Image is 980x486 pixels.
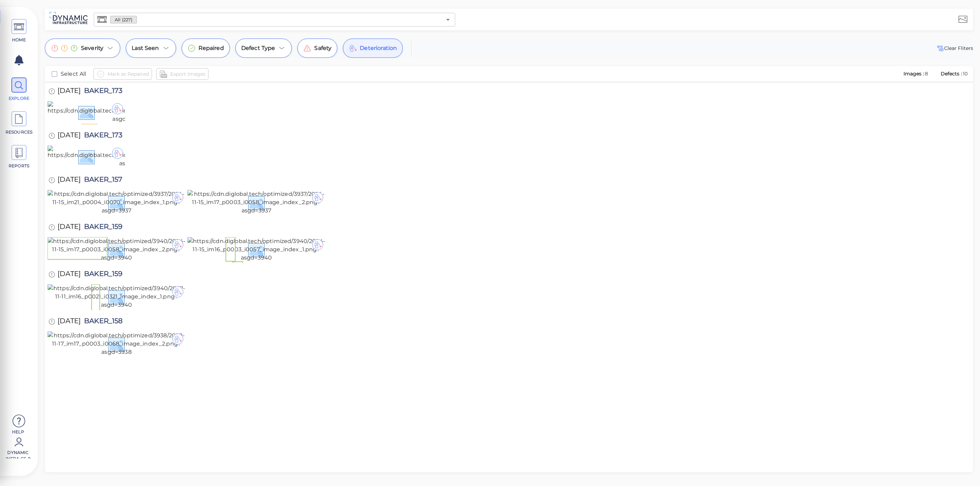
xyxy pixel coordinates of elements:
img: https://cdn.diglobal.tech/optimized/3940/2024-11-15_im17_p0003_i0058_image_index_2.png?asgd=3940 [48,237,185,262]
button: Export Images [156,68,208,80]
button: Open [443,15,453,24]
span: Mark as Repaired [108,70,149,78]
span: BAKER_157 [81,176,122,185]
span: Deterioration [360,44,397,52]
span: Last Seen [132,44,159,52]
img: https://cdn.diglobal.tech/optimized/3937/2024-11-15_im21_p0004_i0070_image_index_1.png?asgd=3937 [48,190,185,215]
span: Dynamic Infra CS-8 [3,450,33,458]
span: Defects : [940,71,963,77]
span: HOME [4,37,34,43]
span: [DATE] [58,87,81,96]
img: https://cdn.diglobal.tech/width210/3925/1000001894.jpg?asgd=3925 [48,101,207,123]
img: https://cdn.diglobal.tech/width210/3925/20250726_112346.jpg?asgd=3925 [48,146,221,168]
img: https://cdn.diglobal.tech/optimized/3937/2024-11-15_im17_p0003_i0058_image_index_2.png?asgd=3937 [187,190,325,215]
span: BAKER_158 [81,317,123,327]
a: HOME [3,19,34,43]
span: [DATE] [58,317,81,327]
span: BAKER_159 [81,223,122,232]
span: EXPLORE [4,95,34,102]
span: Help [3,429,33,434]
span: BAKER_173 [81,131,122,141]
button: Mark as Repaired [93,68,152,80]
a: REPORTS [3,145,34,169]
span: Severity [81,44,103,52]
span: REPORTS [4,163,34,169]
span: [DATE] [58,270,81,279]
span: [DATE] [58,176,81,185]
span: RESOURCES [4,129,34,135]
img: https://cdn.diglobal.tech/optimized/3940/2022-11-11_im16_p0021_i0321_image_index_1.png?asgd=3940 [48,284,185,309]
button: Clear Fliters [936,44,973,52]
span: 10 [963,71,968,77]
span: [DATE] [58,223,81,232]
iframe: Chat [951,455,975,481]
img: https://cdn.diglobal.tech/optimized/3940/2024-11-15_im16_p0003_i0057_image_index_1.png?asgd=3940 [187,237,325,262]
a: EXPLORE [3,77,34,102]
span: Repaired [198,44,224,52]
span: All (227) [111,17,136,23]
span: [DATE] [58,131,81,141]
span: Defect Type [241,44,275,52]
span: Export Images [170,70,205,78]
span: BAKER_159 [81,270,122,279]
a: RESOURCES [3,111,34,135]
span: Images : [903,71,925,77]
span: Safety [314,44,331,52]
span: 8 [925,71,928,77]
span: BAKER_173 [81,87,122,96]
img: https://cdn.diglobal.tech/optimized/3938/2020-11-17_im17_p0003_i0068_image_index_2.png?asgd=3938 [48,331,185,356]
span: Select All [61,70,86,78]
